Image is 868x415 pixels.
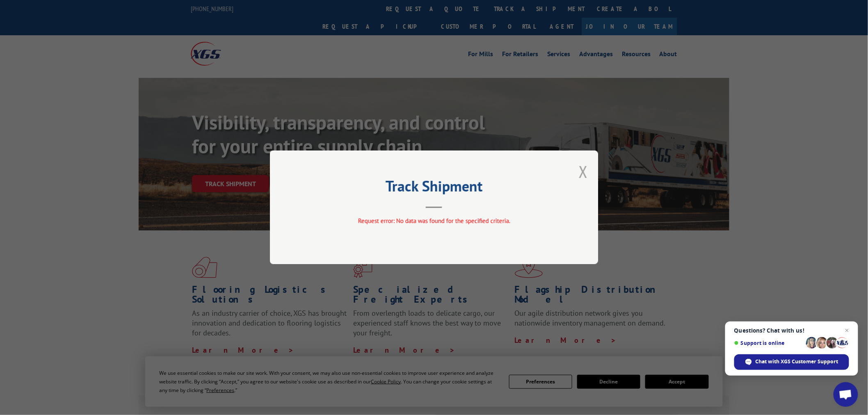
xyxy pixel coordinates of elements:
[579,161,588,182] button: Close modal
[756,358,838,365] span: Chat with XGS Customer Support
[734,327,849,334] span: Questions? Chat with us!
[834,382,858,407] div: Open chat
[311,180,557,196] h2: Track Shipment
[734,340,803,346] span: Support is online
[358,217,510,225] span: Request error: No data was found for the specified criteria.
[734,354,849,370] div: Chat with XGS Customer Support
[842,326,852,335] span: Close chat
